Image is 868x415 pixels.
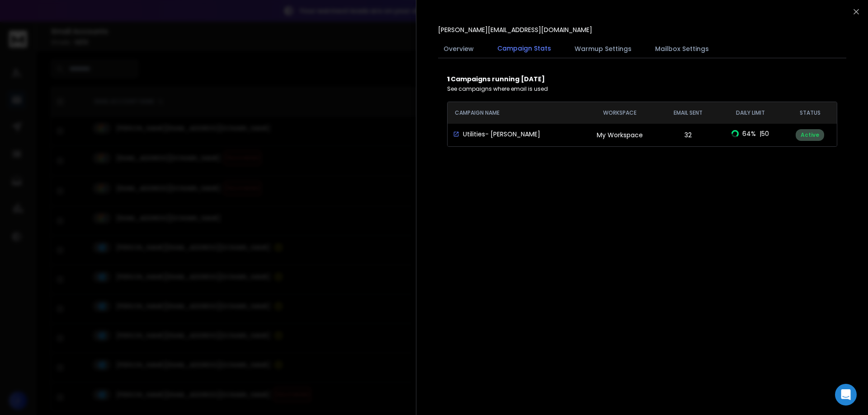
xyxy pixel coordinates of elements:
th: EMAIL SENT [659,102,718,124]
b: 1 [447,75,451,84]
p: See campaigns where email is used [447,85,837,93]
button: Mailbox Settings [650,39,714,59]
button: Warmup Settings [569,39,637,59]
p: [PERSON_NAME][EMAIL_ADDRESS][DOMAIN_NAME] [438,25,592,34]
p: Campaigns running [DATE] [447,75,837,84]
th: STATUS [783,102,837,124]
button: Overview [438,39,479,59]
td: | 50 [717,124,783,144]
th: Workspace [581,102,658,124]
div: Open Intercom Messenger [835,384,857,406]
span: 64 % [742,129,756,138]
button: Campaign Stats [492,38,557,59]
th: CAMPAIGN NAME [448,102,581,124]
div: Active [796,129,824,141]
td: Utilities- [PERSON_NAME] [448,124,581,144]
th: DAILY LIMIT [717,102,783,124]
td: 32 [659,124,718,146]
td: My Workspace [581,124,658,146]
